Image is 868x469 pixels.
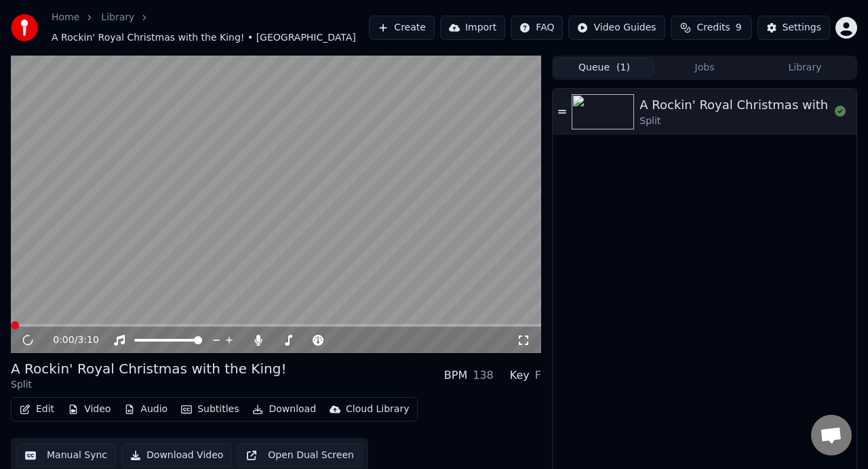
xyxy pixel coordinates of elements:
div: A Rockin' Royal Christmas with the King! [11,359,286,378]
div: BPM [444,367,467,384]
span: Credits [696,21,730,35]
div: 138 [473,367,494,384]
div: Cloud Library [346,403,409,416]
span: ( 1 ) [616,61,630,75]
span: 9 [736,21,742,35]
nav: breadcrumb [52,11,369,45]
a: Library [101,11,134,24]
button: Edit [14,400,60,419]
button: Credits9 [671,16,752,40]
button: Subtitles [176,400,244,419]
button: Create [369,16,435,40]
button: Library [755,58,855,77]
span: 0:00 [53,333,74,347]
div: Settings [783,21,821,35]
button: Settings [757,16,830,40]
div: / [53,333,85,347]
button: Audio [119,400,173,419]
span: 3:10 [77,333,98,347]
button: Jobs [654,58,755,77]
button: Video Guides [568,16,665,40]
button: Download [247,400,321,419]
span: A Rockin' Royal Christmas with the King! • [GEOGRAPHIC_DATA] [52,31,356,45]
button: FAQ [511,16,563,40]
button: Manual Sync [16,443,116,468]
button: Queue [554,58,654,77]
div: Key [510,367,530,384]
button: Download Video [121,443,232,468]
a: Home [52,11,79,24]
img: youka [11,14,38,41]
button: Open Dual Screen [237,443,363,468]
div: F [535,367,541,384]
div: Open chat [811,415,852,455]
div: Split [11,378,286,392]
button: Video [62,400,116,419]
button: Import [440,16,505,40]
